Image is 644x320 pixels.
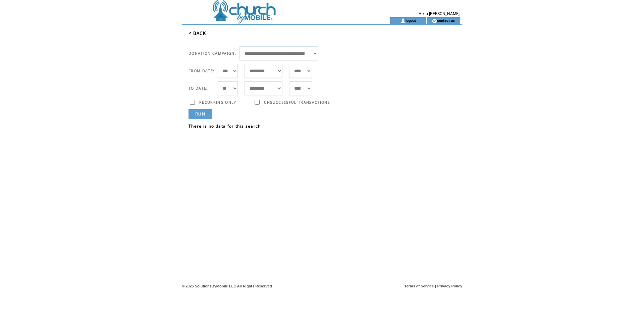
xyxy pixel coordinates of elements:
[400,18,406,24] img: account_icon.gif
[189,123,261,129] span: There is no data for this search
[437,18,455,22] a: contact us
[264,100,330,105] span: UNSUCCESSFUL TRANSACTIONS
[189,51,236,56] span: DONATION CAMPAIGN:
[437,284,462,288] a: Privacy Policy
[199,100,236,105] span: RECURRING ONLY
[189,68,214,73] span: FROM DATE:
[189,30,206,36] a: < BACK
[189,109,212,119] a: RUN
[182,284,272,288] span: © 2025 SolutionsByMobile LLC All Rights Reserved
[406,18,416,22] a: logout
[189,86,208,91] span: TO DATE:
[419,11,460,16] span: Hello [PERSON_NAME]
[405,284,434,288] a: Terms of Service
[432,18,437,24] img: contact_us_icon.gif
[435,284,436,288] span: |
